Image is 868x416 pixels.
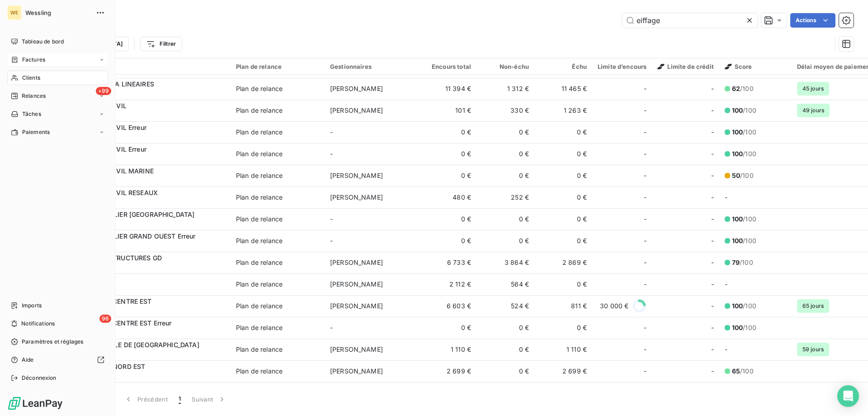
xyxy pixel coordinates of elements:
span: - [711,149,714,158]
span: 96 [99,315,111,323]
td: 2 699 € [419,360,476,382]
span: - [644,149,646,158]
span: - [330,237,333,244]
div: Plan de relance [236,367,283,376]
td: 11 465 € [534,78,592,100]
span: 65 jours [797,299,829,313]
span: Paramètres et réglages [22,338,83,346]
td: 0 € [476,230,534,252]
div: Plan de relance [236,128,283,137]
td: 0 € [534,143,592,165]
span: EIF095062 [62,328,225,337]
td: 0 € [419,230,476,252]
span: - [644,345,646,354]
span: Tableau de bord [22,38,64,46]
td: 0 € [419,121,476,143]
div: Échu [540,63,587,70]
span: Imports [22,301,42,310]
span: EIF078444 [62,89,225,98]
span: EIF064333 [62,263,225,272]
span: [PERSON_NAME] [330,172,383,179]
td: 1 110 € [534,339,592,360]
span: EIFFAGE ROUTE CENTRE EST Erreur [62,319,172,327]
span: Aide [22,356,34,364]
span: /100 [732,323,756,332]
td: 0 € [534,273,592,295]
div: Open Intercom Messenger [837,385,859,407]
button: 1 [173,390,186,409]
span: - [711,193,714,202]
span: [PERSON_NAME] [330,258,383,266]
div: Plan de relance [236,258,283,267]
span: 1 [179,395,181,404]
span: [PERSON_NAME] [330,367,383,375]
span: 50 [732,172,740,179]
td: 2 112 € [419,273,476,295]
td: 0 € [476,143,534,165]
span: - [711,128,714,137]
span: Déconnexion [22,374,57,382]
td: 811 € [534,295,592,317]
span: 100 [732,237,743,244]
span: - [725,280,727,288]
td: 2 869 € [534,252,592,273]
span: Wessling [25,9,90,16]
span: EIF0108295 [62,241,225,250]
span: EIF0102309 [62,349,225,359]
td: 0 € [534,186,592,208]
span: Paiements [22,128,50,136]
span: 59 jours [797,343,829,356]
span: [PERSON_NAME] [330,302,383,310]
td: 0 € [534,317,592,339]
div: Plan de relance [236,323,283,332]
div: Plan de relance [236,345,283,354]
span: [PERSON_NAME] [330,106,383,114]
span: /100 [732,301,756,311]
td: 2 699 € [534,360,592,382]
td: 1 312 € [476,78,534,100]
span: - [644,323,646,332]
td: 0 € [419,208,476,230]
span: - [711,280,714,289]
span: 100 [732,128,743,136]
span: EIFFAGE ROUTE ILE DE [GEOGRAPHIC_DATA] [62,341,199,349]
span: EIF093947 [62,132,225,141]
span: EIFFAGE GENIE CIVIL Erreur [62,145,146,153]
div: Encours total [424,63,471,70]
button: Actions [790,13,835,28]
span: - [711,323,714,332]
span: - [644,236,646,245]
span: /100 [732,367,754,376]
div: Plan de relance [236,193,283,202]
button: Suivant [186,390,232,409]
span: - [644,215,646,224]
span: 49 jours [797,104,830,117]
span: - [330,150,333,158]
td: 3 864 € [476,252,534,273]
td: 1 263 € [534,100,592,121]
span: [PERSON_NAME] [330,345,383,353]
span: - [644,106,646,115]
div: Non-échu [482,63,529,70]
span: [PERSON_NAME] [330,280,383,288]
td: 11 394 € [419,78,476,100]
td: 480 € [419,186,476,208]
span: Factures [22,56,45,64]
span: /100 [732,215,756,224]
td: 6 733 € [419,252,476,273]
span: - [711,367,714,376]
span: - [644,258,646,267]
div: Plan de relance [236,236,283,245]
span: EIFFAGE IMMOBILIER GRAND OUEST Erreur [62,232,196,240]
span: - [711,345,714,354]
div: Plan de relance [236,301,283,311]
img: Logo LeanPay [7,396,63,411]
span: /100 [732,258,753,267]
span: 100 [732,215,743,223]
span: - [725,345,727,353]
span: - [711,106,714,115]
div: Plan de relance [236,280,283,289]
span: /100 [732,84,754,93]
span: EIFFAGE GENIE CIVIL Erreur [62,124,146,131]
td: 0 € [534,230,592,252]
